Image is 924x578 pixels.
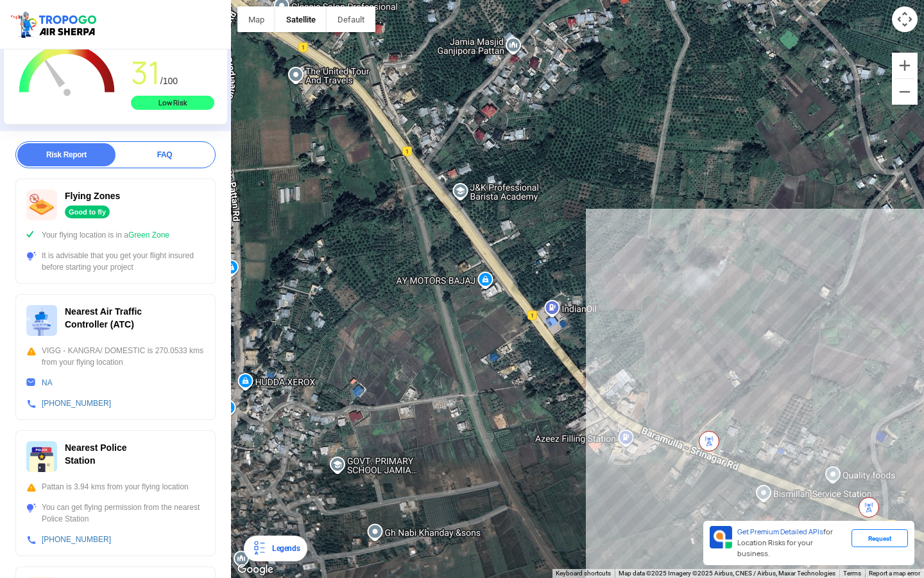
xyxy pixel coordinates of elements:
[26,250,205,273] div: It is advisable that you get your flight insured before starting your project
[116,143,214,166] div: FAQ
[892,53,918,78] button: Zoom in
[26,189,57,220] img: ic_nofly.svg
[737,527,823,536] span: Get Premium Detailed APIs
[26,305,57,336] img: ic_atc.svg
[275,6,327,32] button: Show satellite imagery
[892,79,918,105] button: Zoom out
[234,561,277,578] a: Open this area in Google Maps (opens a new window)
[267,541,300,556] div: Legends
[252,541,267,556] img: Legends
[128,231,169,240] span: Green Zone
[237,6,275,32] button: Show street map
[26,481,205,493] div: Pattan is 3.94 kms from your flying location
[65,191,120,201] span: Flying Zones
[26,229,205,241] div: Your flying location is in a
[556,569,611,578] button: Keyboard shortcuts
[732,526,851,560] div: for Location Risks for your business.
[234,561,277,578] img: Google
[65,306,142,329] span: Nearest Air Traffic Controller (ATC)
[65,442,127,466] span: Nearest Police Station
[42,535,111,544] a: [PHONE_NUMBER]
[13,31,121,111] g: Chart
[851,529,908,547] div: Request
[843,570,861,577] a: Terms
[26,502,205,525] div: You can get flying permission from the nearest Police Station
[26,345,205,368] div: VIGG - KANGRA/ DOMESTIC is 270.0533 kms from your flying location
[65,206,110,218] div: Good to fly
[131,96,214,110] div: Low Risk
[619,570,835,577] span: Map data ©2025 Imagery ©2025 Airbus, CNES / Airbus, Maxar Technologies
[26,441,57,472] img: ic_police_station.svg
[869,570,920,577] a: Report a map error
[131,53,160,93] span: 31
[42,378,53,387] a: NA
[160,76,178,86] span: /100
[10,10,101,39] img: ic_tgdronemaps.svg
[42,399,111,408] a: [PHONE_NUMBER]
[17,143,116,166] div: Risk Report
[892,6,918,32] button: Map camera controls
[710,526,732,548] img: Premium APIs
